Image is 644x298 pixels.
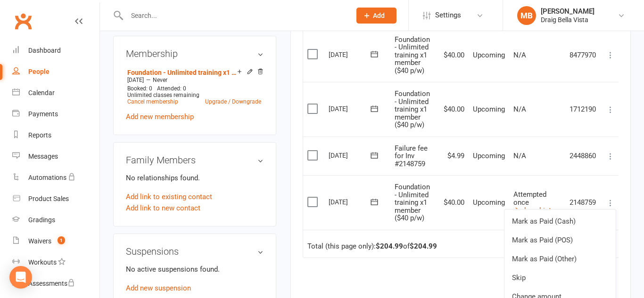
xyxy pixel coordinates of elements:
[12,188,99,209] a: Product Sales
[12,104,99,125] a: Payments
[473,152,505,160] span: Upcoming
[437,137,469,176] td: $4.99
[513,51,526,59] span: N/A
[473,105,505,113] span: Upcoming
[565,82,601,137] td: 1712190
[513,190,546,207] span: Attempted once
[126,155,264,165] h3: Family Members
[9,266,32,289] div: Open Intercom Messenger
[513,152,526,160] span: N/A
[28,280,75,287] div: Assessments
[565,137,601,176] td: 2448860
[28,89,55,97] div: Calendar
[504,231,616,250] a: Mark as Paid (POS)
[473,51,505,59] span: Upcoming
[504,268,616,287] a: Skip
[541,16,594,24] div: Draig Bella Vista
[565,175,601,230] td: 2148759
[437,82,469,137] td: $40.00
[126,113,194,121] a: Add new membership
[11,9,35,33] a: Clubworx
[125,76,264,84] div: —
[356,8,396,24] button: Add
[28,216,55,224] div: Gradings
[329,47,372,62] div: [DATE]
[28,195,69,202] div: Product Sales
[541,7,594,16] div: [PERSON_NAME]
[127,77,144,83] span: [DATE]
[124,9,344,22] input: Search...
[126,191,212,202] a: Add link to existing contact
[28,68,50,75] div: People
[58,236,65,244] span: 1
[329,148,372,162] div: [DATE]
[12,167,99,188] a: Automations
[126,48,264,59] h3: Membership
[329,194,372,209] div: [DATE]
[437,175,469,230] td: $40.00
[504,250,616,268] a: Mark as Paid (Other)
[395,144,428,168] span: Failure fee for Inv #2148759
[473,198,505,207] span: Upcoming
[127,85,152,92] span: Booked: 0
[329,101,372,116] div: [DATE]
[395,183,430,222] span: Foundation - Unlimited training x1 member ($40 p/w)
[12,82,99,104] a: Calendar
[12,125,99,146] a: Reports
[126,246,264,257] h3: Suspensions
[28,131,51,139] div: Reports
[126,202,200,214] a: Add link to new contact
[376,242,403,250] strong: $204.99
[12,252,99,273] a: Workouts
[127,92,199,98] span: Unlimited classes remaining
[157,85,186,92] span: Attended: 0
[28,237,51,245] div: Waivers
[127,98,178,105] a: Cancel membership
[28,258,57,266] div: Workouts
[126,172,264,184] p: No relationships found.
[565,28,601,82] td: 8477970
[435,5,461,26] span: Settings
[395,35,430,75] span: Foundation - Unlimited training x1 member ($40 p/w)
[513,206,561,215] a: show history
[307,242,437,250] div: Total (this page only): of
[12,273,99,294] a: Assessments
[395,89,430,129] span: Foundation - Unlimited training x1 member ($40 p/w)
[513,105,526,113] span: N/A
[410,242,437,250] strong: $204.99
[28,174,66,181] div: Automations
[126,284,191,292] a: Add new suspension
[126,264,264,275] p: No active suspensions found.
[28,47,61,54] div: Dashboard
[12,146,99,167] a: Messages
[28,153,58,160] div: Messages
[153,77,167,83] span: Never
[437,28,469,82] td: $40.00
[373,12,385,19] span: Add
[28,110,58,118] div: Payments
[12,231,99,252] a: Waivers 1
[12,209,99,231] a: Gradings
[127,69,237,76] a: Foundation - Unlimited training x1 member ($40 p/w)
[12,40,99,61] a: Dashboard
[504,212,616,231] a: Mark as Paid (Cash)
[205,98,261,105] a: Upgrade / Downgrade
[12,61,99,82] a: People
[517,6,536,25] div: MB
